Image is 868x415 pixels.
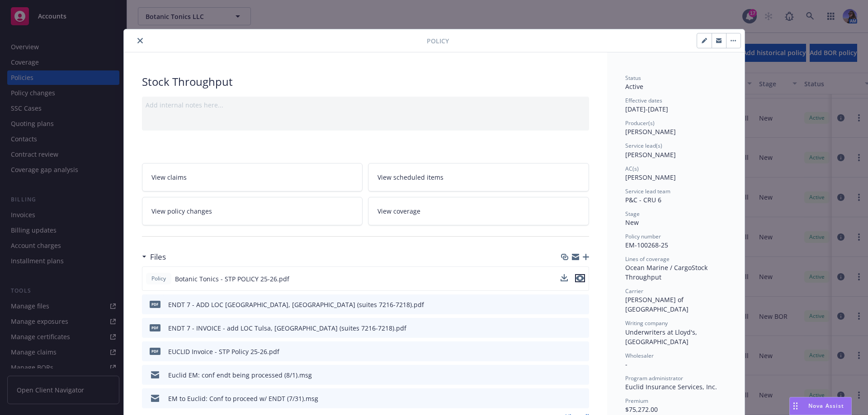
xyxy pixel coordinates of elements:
span: Underwriters at Lloyd's, [GEOGRAPHIC_DATA] [625,328,699,346]
a: View policy changes [142,197,363,225]
span: [PERSON_NAME] [625,150,676,159]
div: EUCLID Invoice - STP Policy 25-26.pdf [168,347,279,356]
span: Service lead(s) [625,142,662,149]
span: Producer(s) [625,119,655,127]
span: $75,272.00 [625,405,658,414]
button: download file [563,300,570,309]
a: View claims [142,163,363,191]
a: View scheduled items [368,163,589,191]
div: Drag to move [790,397,801,415]
span: Wholesaler [625,352,654,359]
button: download file [563,323,570,333]
span: P&C - CRU 6 [625,196,661,204]
button: preview file [577,347,585,356]
button: Nova Assist [789,397,852,415]
span: Nova Assist [808,402,844,410]
button: preview file [575,274,585,284]
span: [PERSON_NAME] [625,173,676,182]
button: preview file [577,370,585,380]
button: preview file [577,300,585,309]
span: Effective dates [625,97,662,104]
a: View coverage [368,197,589,225]
span: EM-100268-25 [625,241,668,249]
span: pdf [150,348,160,354]
span: pdf [150,301,160,308]
button: download file [563,347,570,356]
button: download file [561,274,568,284]
button: preview file [577,323,585,333]
span: Policy [150,275,168,283]
div: ENDT 7 - ADD LOC [GEOGRAPHIC_DATA], [GEOGRAPHIC_DATA] (suites 7216-7218).pdf [168,300,424,309]
span: View coverage [377,206,420,216]
span: View policy changes [151,206,212,216]
span: New [625,218,639,227]
span: View scheduled items [377,173,443,182]
div: Stock Throughput [142,74,589,89]
span: - [625,360,627,368]
span: Ocean Marine / Cargo [625,263,692,272]
div: EM to Euclid: Conf to proceed w/ ENDT (7/31).msg [168,394,318,403]
div: Add internal notes here... [146,100,585,110]
span: Policy number [625,233,661,240]
span: Active [625,82,643,91]
div: Euclid EM: conf endt being processed (8/1).msg [168,370,312,380]
span: Writing company [625,319,668,327]
span: Euclid Insurance Services, Inc. [625,382,717,391]
button: preview file [575,274,585,282]
span: Status [625,74,641,82]
h3: Files [150,251,166,263]
span: Stage [625,210,640,218]
span: [PERSON_NAME] [625,127,676,136]
span: [PERSON_NAME] of [GEOGRAPHIC_DATA] [625,295,689,313]
div: [DATE] - [DATE] [625,97,726,114]
button: download file [561,274,568,281]
span: Carrier [625,287,643,295]
span: Premium [625,397,648,405]
span: Lines of coverage [625,255,670,263]
span: Botanic Tonics - STP POLICY 25-26.pdf [175,274,289,284]
span: Stock Throughput [625,263,709,281]
button: preview file [577,394,585,403]
span: pdf [150,324,160,331]
span: Policy [427,36,449,46]
div: ENDT 7 - INVOICE - add LOC Tulsa, [GEOGRAPHIC_DATA] (suites 7216-7218).pdf [168,323,406,333]
button: download file [563,394,570,403]
div: Files [142,251,166,263]
span: Service lead team [625,187,670,195]
button: close [135,35,146,46]
span: View claims [151,173,187,182]
span: AC(s) [625,165,639,173]
button: download file [563,370,570,380]
span: Program administrator [625,374,683,382]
